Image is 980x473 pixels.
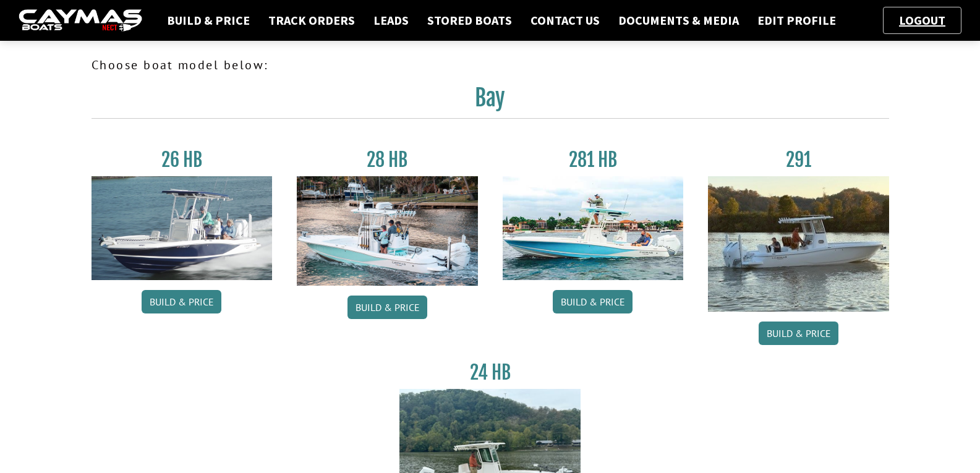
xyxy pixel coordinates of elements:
[612,12,745,28] a: Documents & Media
[421,12,518,28] a: Stored Boats
[503,176,684,280] img: 28-hb-twin.jpg
[92,56,889,74] p: Choose boat model below:
[347,296,427,319] a: Build & Price
[92,84,889,119] h2: Bay
[161,12,256,28] a: Build & Price
[367,12,415,28] a: Leads
[262,12,361,28] a: Track Orders
[708,148,889,171] h3: 291
[524,12,606,28] a: Contact Us
[751,12,842,28] a: Edit Profile
[399,361,581,384] h3: 24 HB
[503,148,684,171] h3: 281 HB
[759,322,838,345] a: Build & Price
[19,9,142,32] img: caymas-dealer-connect-2ed40d3bc7270c1d8d7ffb4b79bf05adc795679939227970def78ec6f6c03838.gif
[708,176,889,312] img: 291_Thumbnail.jpg
[553,290,633,313] a: Build & Price
[893,12,952,28] a: Logout
[92,148,273,171] h3: 26 HB
[142,290,221,313] a: Build & Price
[297,148,478,171] h3: 28 HB
[297,176,478,286] img: 28_hb_thumbnail_for_caymas_connect.jpg
[92,176,273,280] img: 26_new_photo_resized.jpg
